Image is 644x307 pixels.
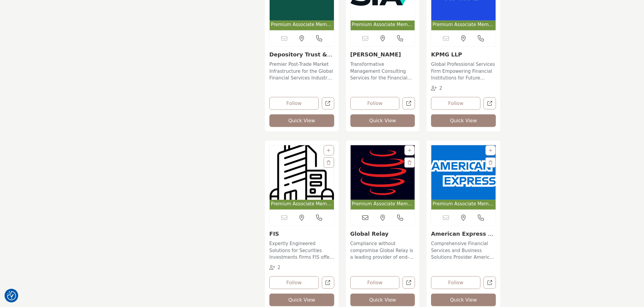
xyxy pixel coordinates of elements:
[269,97,319,110] button: Follow
[403,97,415,110] a: Open sia-partners in new tab
[322,277,334,289] a: Open fis in new tab
[269,51,332,64] a: Depository Trust & C...
[322,97,334,110] a: Open depository-trust-clearing-corporation-dtcc in new tab
[7,291,16,300] button: Consent Preferences
[431,51,462,58] a: KPMG LLP
[270,145,334,210] a: Open Listing in new tab
[269,231,279,237] a: FIS
[269,264,281,271] div: Followers
[431,231,496,244] a: American Express Com...
[350,294,415,306] button: Quick View
[278,265,281,270] span: 2
[431,85,442,92] div: Followers
[350,231,389,237] a: Global Relay
[350,51,415,58] h3: Sia
[350,240,415,261] p: Compliance without compromise Global Relay is a leading provider of end-to-end compliance solutio...
[327,148,331,153] a: Add To List
[484,97,496,110] a: Open kpmg-llp in new tab
[271,21,333,28] span: Premium Associate Member
[431,276,480,289] button: Follow
[484,277,496,289] a: Open american-express-company in new tab
[269,61,334,82] p: Premier Post-Trade Market Infrastructure for the Global Financial Services Industry The Depositor...
[489,148,492,153] a: Add To List
[350,239,415,261] a: Compliance without compromise Global Relay is a leading provider of end-to-end compliance solutio...
[269,276,319,289] button: Follow
[270,145,334,200] img: FIS
[271,201,333,207] span: Premium Associate Member
[431,239,496,261] a: Comprehensive Financial Services and Business Solutions Provider American Express offers world-cl...
[431,59,496,82] a: Global Professional Services Firm Empowering Financial Institutions for Future Success Our missio...
[350,51,401,58] a: [PERSON_NAME]
[352,201,414,207] span: Premium Associate Member
[350,61,415,82] p: Transformative Management Consulting Services for the Financial Industry [PERSON_NAME] is a next-...
[431,61,496,82] p: Global Professional Services Firm Empowering Financial Institutions for Future Success Our missio...
[269,294,334,306] button: Quick View
[431,231,496,237] h3: American Express Company
[269,114,334,127] button: Quick View
[431,294,496,306] button: Quick View
[269,239,334,261] a: Expertly Engineered Solutions for Securities Investments Firms FIS offers expertly engineered sol...
[403,277,415,289] a: Open global-relay in new tab
[351,145,415,210] a: Open Listing in new tab
[269,231,334,237] h3: FIS
[350,59,415,82] a: Transformative Management Consulting Services for the Financial Industry [PERSON_NAME] is a next-...
[350,231,415,237] h3: Global Relay
[408,148,411,153] a: Add To List
[439,86,442,91] span: 2
[431,51,496,58] h3: KPMG LLP
[269,59,334,82] a: Premier Post-Trade Market Infrastructure for the Global Financial Services Industry The Depositor...
[431,145,496,210] a: Open Listing in new tab
[431,114,496,127] button: Quick View
[350,114,415,127] button: Quick View
[350,276,400,289] button: Follow
[350,97,400,110] button: Follow
[269,240,334,261] p: Expertly Engineered Solutions for Securities Investments Firms FIS offers expertly engineered sol...
[351,145,415,200] img: Global Relay
[269,51,334,58] h3: Depository Trust & Clearing Corporation (DTCC)
[431,145,496,200] img: American Express Company
[433,21,494,28] span: Premium Associate Member
[431,240,496,261] p: Comprehensive Financial Services and Business Solutions Provider American Express offers world-cl...
[7,291,16,300] img: Revisit consent button
[431,97,480,110] button: Follow
[433,201,494,207] span: Premium Associate Member
[352,21,414,28] span: Premium Associate Member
